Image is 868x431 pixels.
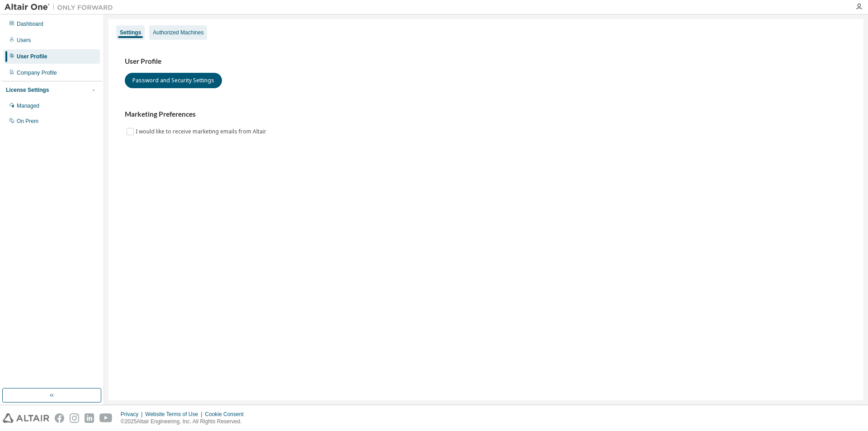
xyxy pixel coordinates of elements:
h3: Marketing Preferences [125,110,847,119]
img: linkedin.svg [85,413,94,423]
div: Settings [120,29,141,36]
div: User Profile [17,53,47,60]
p: © 2025 Altair Engineering, Inc. All Rights Reserved. [121,418,249,426]
div: Cookie Consent [205,411,249,418]
img: altair_logo.svg [3,413,49,423]
label: I would like to receive marketing emails from Altair [136,126,268,137]
div: On Prem [17,118,38,125]
div: Authorized Machines [153,29,203,36]
div: Company Profile [17,69,57,76]
div: Users [17,37,31,44]
button: Password and Security Settings [125,73,222,88]
div: License Settings [6,86,49,94]
img: facebook.svg [55,413,64,423]
div: Dashboard [17,20,43,28]
img: instagram.svg [70,413,79,423]
img: Altair One [5,3,118,12]
div: Managed [17,102,39,109]
div: Privacy [121,411,145,418]
div: Website Terms of Use [145,411,205,418]
img: youtube.svg [99,413,113,423]
h3: User Profile [125,57,847,66]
